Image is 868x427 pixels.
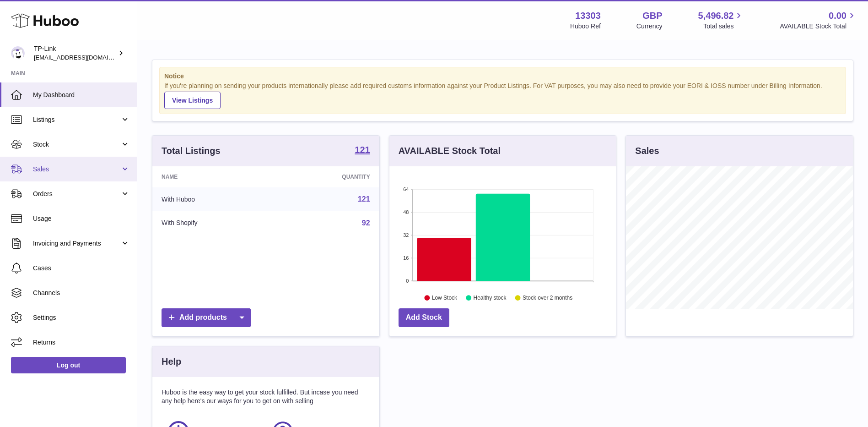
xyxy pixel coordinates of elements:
span: Total sales [703,22,744,31]
th: Quantity [275,166,379,187]
td: With Huboo [152,187,275,211]
a: Add Stock [399,308,449,327]
text: 64 [403,186,409,192]
a: 5,496.82 Total sales [698,10,744,31]
strong: 121 [355,145,370,154]
strong: 13303 [575,10,601,22]
h3: Total Listings [162,145,221,157]
img: gaby.chen@tp-link.com [11,46,25,60]
text: Healthy stock [473,295,507,301]
text: 48 [403,209,409,215]
strong: GBP [642,10,662,22]
span: Sales [33,165,120,174]
span: My Dashboard [33,91,130,99]
a: 0.00 AVAILABLE Stock Total [780,10,857,31]
span: Invoicing and Payments [33,239,120,248]
a: 121 [358,195,370,203]
td: With Shopify [152,211,275,235]
span: Usage [33,214,130,223]
a: 92 [362,219,370,227]
div: Huboo Ref [570,22,601,31]
div: TP-Link [34,44,116,62]
span: Listings [33,115,120,124]
a: View Listings [164,92,221,109]
th: Name [152,166,275,187]
text: Low Stock [432,295,458,301]
span: Settings [33,313,130,322]
text: 0 [406,278,409,284]
span: Channels [33,289,130,297]
span: Cases [33,264,130,273]
text: 32 [403,232,409,238]
a: Add products [162,308,251,327]
span: Orders [33,190,120,198]
span: Stock [33,140,120,149]
h3: AVAILABLE Stock Total [399,145,501,157]
h3: Help [162,356,181,368]
span: AVAILABLE Stock Total [780,22,857,31]
text: Stock over 2 months [523,295,572,301]
div: If you're planning on sending your products internationally please add required customs informati... [164,82,841,109]
p: Huboo is the easy way to get your stock fulfilled. But incase you need any help here's our ways f... [162,388,370,405]
span: 5,496.82 [698,10,734,22]
div: Currency [636,22,663,31]
span: 0.00 [829,10,846,22]
a: Log out [11,357,126,373]
span: [EMAIL_ADDRESS][DOMAIN_NAME] [34,54,135,61]
span: Returns [33,338,130,347]
text: 16 [403,255,409,261]
a: 121 [355,145,370,156]
strong: Notice [164,72,841,81]
h3: Sales [635,145,659,157]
